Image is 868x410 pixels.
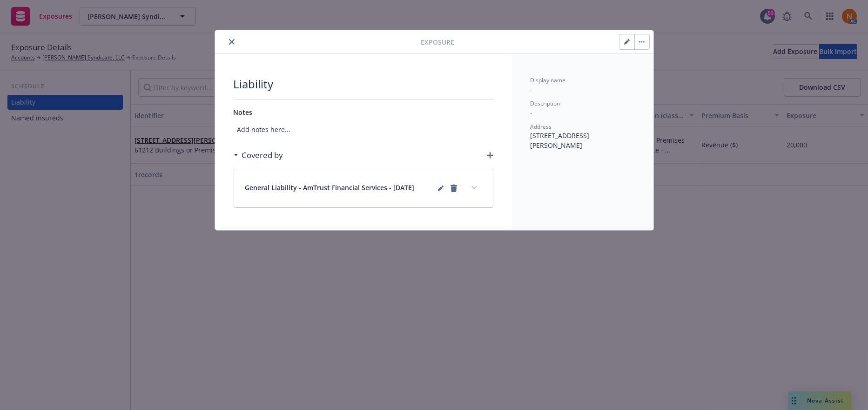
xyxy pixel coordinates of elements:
[245,183,415,194] span: General Liability - AmTrust Financial Services - [DATE]
[531,76,566,84] span: Display name
[531,131,590,150] span: [STREET_ADDRESS][PERSON_NAME]
[467,180,482,195] button: expand content
[234,76,493,92] span: Liability
[234,108,253,117] span: Notes
[234,121,493,138] span: Add notes here...
[531,99,560,107] span: Description
[531,85,533,93] span: -
[448,183,459,194] a: remove
[234,149,283,161] div: Covered by
[421,37,455,47] span: Exposure
[226,36,237,47] button: close
[531,123,552,131] span: Address
[234,169,493,207] div: General Liability - AmTrust Financial Services - [DATE]editPencilremoveexpand content
[435,183,446,194] a: editPencil
[531,108,533,117] span: -
[242,149,283,161] h3: Covered by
